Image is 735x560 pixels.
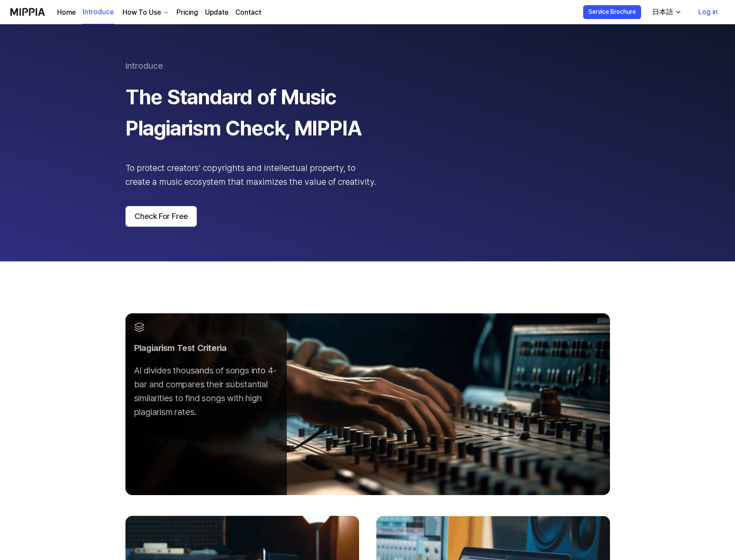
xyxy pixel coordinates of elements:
[57,7,76,18] a: Home
[235,7,261,18] a: Contact
[125,313,610,495] img: firstImage
[651,7,675,17] div: 日本語
[125,81,376,144] div: The Standard of Music Plagiarism Check, MIPPIA
[177,7,198,18] a: Pricing
[645,3,687,21] button: 日本語
[83,0,114,24] a: Introduce
[134,341,278,355] div: Plagiarism Test Criteria
[121,7,170,18] button: How To Use
[125,161,376,189] div: To protect creators' copyrights and intellectual property, to create a music ecosystem that maxim...
[134,364,278,419] div: AI divides thousands of songs into 4-bar and compares their substantial similarities to find song...
[205,7,228,18] a: Update
[125,206,197,227] button: Check For Free
[125,59,610,73] div: introduce
[583,5,641,19] button: Service Brochure
[121,7,163,18] div: How To Use
[125,206,610,227] a: Check For Free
